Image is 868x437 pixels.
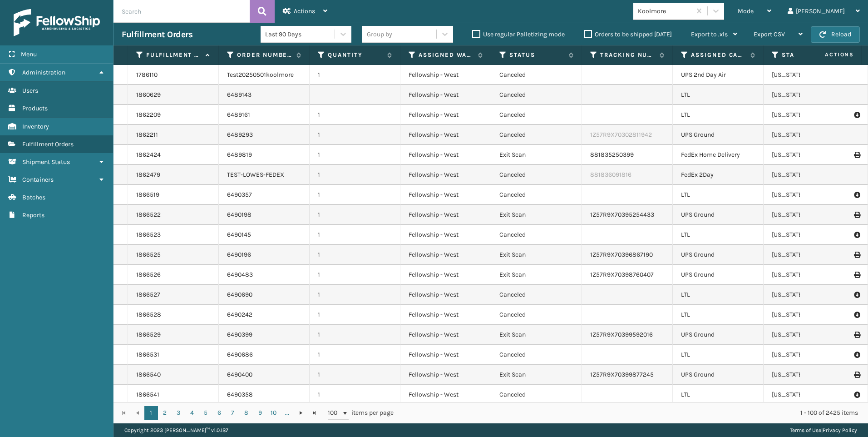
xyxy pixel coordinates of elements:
i: Print Label [854,272,859,278]
span: Users [22,87,38,94]
td: [US_STATE] [764,305,854,325]
a: 2 [158,406,172,420]
td: Canceled [491,65,582,85]
a: 1866525 [136,250,161,259]
a: 1866526 [136,270,161,279]
span: Actions [294,7,315,15]
a: 1 [144,406,158,420]
span: Products [22,104,48,112]
td: [US_STATE] [764,265,854,285]
td: 6490358 [219,385,310,405]
span: Batches [22,194,45,201]
label: Assigned Carrier Service [691,51,746,59]
td: [US_STATE] [764,225,854,245]
span: Administration [22,69,65,76]
td: Exit Scan [491,325,582,345]
td: Fellowship - West [400,365,491,385]
td: Canceled [491,185,582,205]
td: [US_STATE] [764,325,854,345]
td: 1 [310,245,400,265]
i: Print Label [854,212,859,218]
td: Fellowship - West [400,205,491,225]
td: 6490242 [219,305,310,325]
label: Use regular Palletizing mode [472,30,565,38]
td: UPS Ground [673,245,764,265]
td: 6490399 [219,325,310,345]
td: FedEx 2Day [673,165,764,185]
td: Fellowship - West [400,225,491,245]
a: 1866527 [136,290,160,299]
td: [US_STATE] [764,165,854,185]
a: 10 [267,406,281,420]
i: Pull BOL [854,290,859,299]
td: [US_STATE] [764,85,854,105]
td: 1 [310,145,400,165]
i: Pull BOL [854,310,859,319]
td: Fellowship - West [400,185,491,205]
td: Fellowship - West [400,145,491,165]
a: 1Z57R9X70395254433 [590,211,654,218]
td: [US_STATE] [764,105,854,125]
a: 1866540 [136,370,161,379]
a: 7 [226,406,240,420]
label: Quantity [328,51,383,59]
i: Print Label [854,372,859,378]
a: 881836091816 [590,171,631,179]
td: UPS Ground [673,365,764,385]
td: 1 [310,345,400,365]
td: LTL [673,285,764,305]
label: Tracking Number [600,51,655,59]
td: Fellowship - West [400,325,491,345]
td: Fellowship - West [400,285,491,305]
a: 1866519 [136,190,159,199]
td: 6489293 [219,125,310,145]
td: [US_STATE] [764,385,854,405]
td: 6489143 [219,85,310,105]
span: Export CSV [754,30,785,38]
a: 4 [185,406,199,420]
td: 1 [310,285,400,305]
span: Go to the next page [297,409,305,417]
td: [US_STATE] [764,365,854,385]
td: Fellowship - West [400,125,491,145]
a: 1866529 [136,330,161,339]
td: Fellowship - West [400,305,491,325]
td: [US_STATE] [764,145,854,165]
i: Print Label [854,252,859,258]
td: Fellowship - West [400,65,491,85]
td: 1 [310,305,400,325]
td: Fellowship - West [400,345,491,365]
a: 1Z57R9X70396867190 [590,251,653,258]
h3: Fulfillment Orders [122,29,192,40]
div: Koolmore [638,6,692,16]
td: LTL [673,105,764,125]
td: [US_STATE] [764,285,854,305]
a: 1862209 [136,110,161,119]
a: 6 [212,406,226,420]
td: LTL [673,305,764,325]
td: Exit Scan [491,205,582,225]
td: LTL [673,385,764,405]
td: FedEx Home Delivery [673,145,764,165]
td: 1 [310,365,400,385]
span: Actions [796,47,859,62]
td: 6490196 [219,245,310,265]
i: Pull BOL [854,190,859,199]
span: Inventory [22,123,49,130]
a: 8 [240,406,253,420]
label: Order Number [237,51,292,59]
a: 1Z57R9X70399877245 [590,371,654,378]
td: LTL [673,225,764,245]
td: LTL [673,185,764,205]
a: 1860629 [136,90,161,99]
td: Fellowship - West [400,245,491,265]
i: Pull BOL [854,350,859,359]
td: 1 [310,125,400,145]
a: Terms of Use [790,427,821,433]
span: Fulfillment Orders [22,140,74,148]
td: UPS Ground [673,325,764,345]
label: Orders to be shipped [DATE] [584,30,672,38]
div: 1 - 100 of 2425 items [406,408,858,417]
td: LTL [673,85,764,105]
a: Go to the last page [308,406,321,420]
